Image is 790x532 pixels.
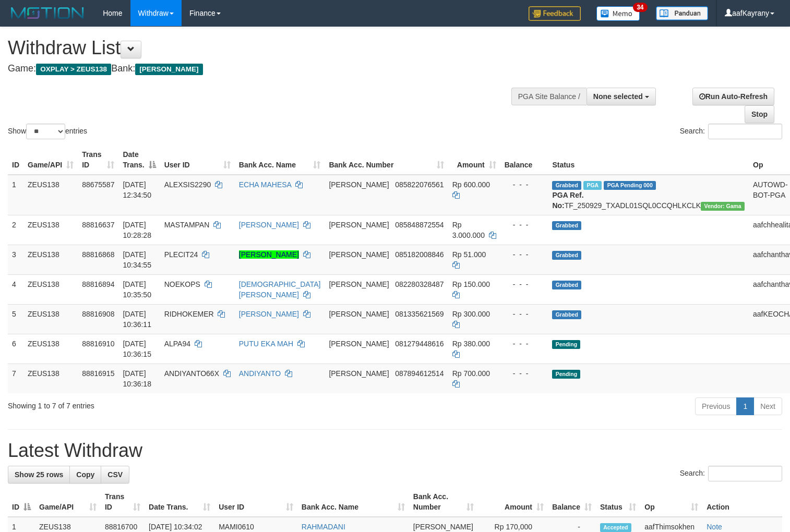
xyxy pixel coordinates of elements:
span: [DATE] 12:34:50 [123,180,151,199]
span: ALEXSIS2290 [164,180,211,189]
a: PUTU EKA MAH [239,340,293,348]
span: Accepted [600,523,631,532]
span: Grabbed [552,281,581,289]
h1: Latest Withdraw [8,440,782,461]
th: Trans ID: activate to sort column ascending [78,145,118,175]
a: CSV [101,466,129,483]
th: Game/API: activate to sort column ascending [35,487,101,517]
input: Search: [708,124,782,139]
td: 1 [8,175,23,215]
span: Grabbed [552,251,581,260]
span: [DATE] 10:35:50 [123,280,151,299]
th: Game/API: activate to sort column ascending [23,145,78,175]
span: Copy 085822076561 to clipboard [395,180,444,189]
span: NOEKOPS [164,280,200,288]
a: Note [707,523,722,531]
th: User ID: activate to sort column ascending [160,145,235,175]
span: [PERSON_NAME] [329,340,389,348]
td: ZEUS138 [23,215,78,245]
div: - - - [505,249,544,260]
span: 88816894 [82,280,114,288]
span: Rp 300.000 [452,310,490,318]
span: [PERSON_NAME] [329,369,389,378]
th: Balance: activate to sort column ascending [548,487,596,517]
span: Copy 081335621569 to clipboard [395,310,444,318]
span: CSV [107,470,123,479]
span: Rp 700.000 [452,369,490,378]
span: Show 25 rows [15,470,63,479]
a: [PERSON_NAME] [239,221,299,229]
label: Search: [680,466,782,481]
span: Copy [76,470,94,479]
span: Pending [552,340,580,349]
div: PGA Site Balance / [511,88,586,105]
td: 2 [8,215,23,245]
a: Next [753,397,782,415]
a: [PERSON_NAME] [239,250,299,259]
span: PGA Pending [604,181,656,190]
span: [DATE] 10:36:15 [123,340,151,358]
th: Date Trans.: activate to sort column descending [118,145,160,175]
td: 4 [8,274,23,304]
span: [DATE] 10:34:55 [123,250,151,269]
label: Search: [680,124,782,139]
button: None selected [586,88,656,105]
td: ZEUS138 [23,364,78,393]
th: Action [702,487,782,517]
h4: Game: Bank: [8,64,516,74]
span: RIDHOKEMER [164,310,214,318]
th: Amount: activate to sort column ascending [448,145,500,175]
span: [PERSON_NAME] [329,221,389,229]
th: Op: activate to sort column ascending [640,487,702,517]
span: 88816637 [82,221,114,229]
th: Bank Acc. Name: activate to sort column ascending [297,487,409,517]
a: Previous [695,397,737,415]
span: [PERSON_NAME] [413,523,473,531]
th: Bank Acc. Name: activate to sort column ascending [235,145,325,175]
b: PGA Ref. No: [552,191,583,210]
span: Rp 150.000 [452,280,490,288]
th: Amount: activate to sort column ascending [478,487,548,517]
span: [PERSON_NAME] [329,280,389,288]
td: ZEUS138 [23,334,78,364]
th: ID [8,145,23,175]
td: 5 [8,304,23,334]
div: Showing 1 to 7 of 7 entries [8,396,321,411]
span: 88816908 [82,310,114,318]
td: ZEUS138 [23,274,78,304]
span: Copy 085182008846 to clipboard [395,250,444,259]
span: [PERSON_NAME] [329,180,389,189]
img: Feedback.jpg [529,6,581,21]
span: 88816915 [82,369,114,378]
td: ZEUS138 [23,304,78,334]
th: Trans ID: activate to sort column ascending [101,487,145,517]
a: Run Auto-Refresh [692,88,774,105]
div: - - - [505,368,544,379]
span: Copy 087894612514 to clipboard [395,369,444,378]
span: 88675587 [82,180,114,189]
div: - - - [505,309,544,319]
img: panduan.png [656,6,708,20]
span: Marked by aafpengsreynich [583,181,602,190]
a: [PERSON_NAME] [239,310,299,318]
span: None selected [593,92,643,101]
th: Bank Acc. Number: activate to sort column ascending [409,487,478,517]
span: 88816910 [82,340,114,348]
span: Vendor URL: https://trx31.1velocity.biz [701,202,745,211]
span: ANDIYANTO66X [164,369,219,378]
span: 88816868 [82,250,114,259]
span: Grabbed [552,221,581,230]
select: Showentries [26,124,65,139]
span: Grabbed [552,181,581,190]
span: 34 [633,3,647,12]
a: Show 25 rows [8,466,70,483]
span: ALPA94 [164,340,190,348]
td: 6 [8,334,23,364]
div: - - - [505,220,544,230]
span: Rp 51.000 [452,250,486,259]
td: ZEUS138 [23,175,78,215]
a: ANDIYANTO [239,369,281,378]
img: Button%20Memo.svg [596,6,640,21]
img: MOTION_logo.png [8,5,87,21]
div: - - - [505,279,544,289]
